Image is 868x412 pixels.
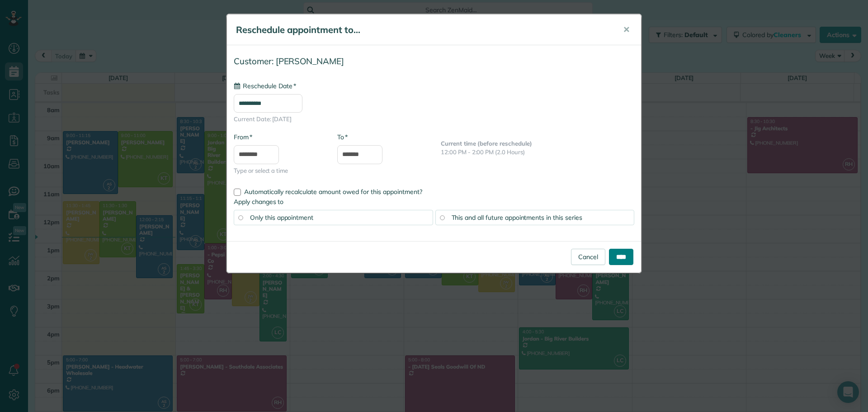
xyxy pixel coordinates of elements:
input: This and all future appointments in this series [440,215,444,220]
b: Current time (before reschedule) [441,140,532,147]
span: Type or select a time [234,166,324,175]
span: Current Date: [DATE] [234,115,634,123]
h5: Reschedule appointment to... [236,24,610,36]
span: Automatically recalculate amount owed for this appointment? [244,188,422,196]
p: 12:00 PM - 2:00 PM (2.0 Hours) [441,148,634,156]
label: Reschedule Date [234,81,296,90]
a: Cancel [571,249,605,265]
label: From [234,133,252,142]
span: Only this appointment [250,213,313,222]
input: Only this appointment [238,215,243,220]
span: ✕ [623,24,630,35]
h4: Customer: [PERSON_NAME] [234,57,634,66]
label: Apply changes to [234,197,634,206]
span: This and all future appointments in this series [452,213,582,222]
label: To [337,133,348,142]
